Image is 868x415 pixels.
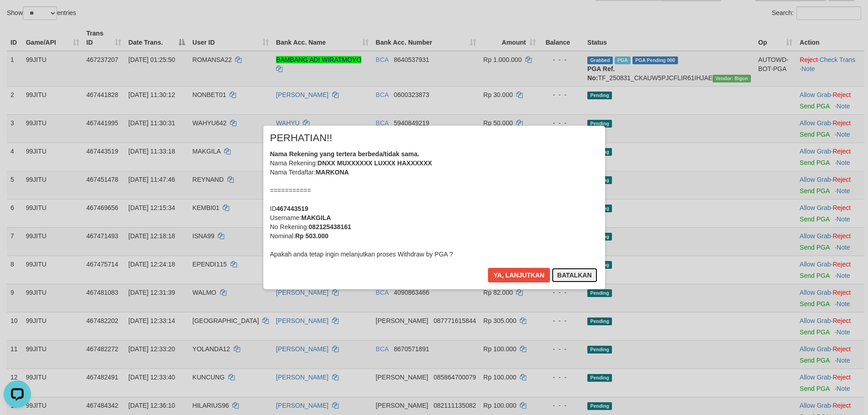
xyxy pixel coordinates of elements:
div: Nama Rekening: Nama Terdaftar: =========== ID Username: No Rekening: Nominal: Apakah anda tetap i... [270,149,598,259]
b: DNXX MUXXXXXX LUXXX HAXXXXXX [318,159,432,167]
button: Open LiveChat chat widget [4,4,31,31]
button: Batalkan [552,268,597,282]
b: 082125438161 [308,223,351,231]
b: 467443519 [277,205,308,212]
b: MARKONA [316,169,349,176]
button: Ya, lanjutkan [488,268,550,282]
b: MAKGILA [301,214,331,221]
b: Nama Rekening yang tertera berbeda/tidak sama. [270,150,420,158]
span: PERHATIAN!! [270,133,333,143]
b: Rp 503.000 [295,232,329,240]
